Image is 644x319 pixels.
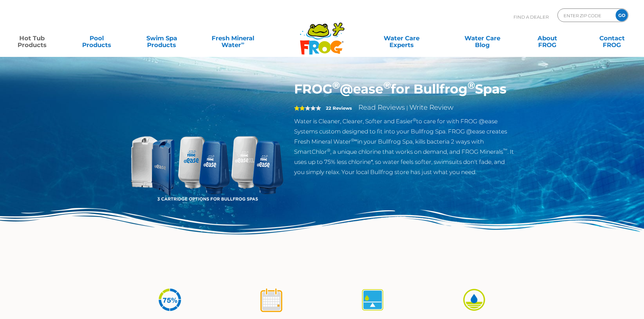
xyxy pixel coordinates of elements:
[201,31,264,45] a: Fresh MineralWater∞
[409,103,453,111] a: Write Review
[241,40,244,46] sup: ∞
[383,79,391,91] sup: ®
[332,79,340,91] sup: ®
[326,105,352,111] strong: 22 Reviews
[296,14,348,55] img: Frog Products Logo
[503,148,507,153] sup: ™
[461,287,487,313] img: icon-atease-easy-on
[7,31,57,45] a: Hot TubProducts
[468,79,475,91] sup: ®
[457,31,507,45] a: Water CareBlog
[327,148,330,153] sup: ®
[137,31,187,45] a: Swim SpaProducts
[72,31,122,45] a: PoolProducts
[406,105,408,111] span: |
[358,103,405,111] a: Read Reviews
[587,31,637,45] a: ContactFROG
[360,287,385,313] img: icon-atease-self-regulates
[351,137,357,143] sup: ®∞
[259,287,284,313] img: icon-atease-shock-once
[413,117,416,122] sup: ®
[294,105,305,111] span: 2
[129,81,284,236] img: bullfrog-product-hero.png
[514,8,549,25] p: Find A Dealer
[157,287,183,313] img: icon-atease-75percent-less
[522,31,572,45] a: AboutFROG
[361,31,443,45] a: Water CareExperts
[294,81,515,97] h1: FROG @ease for Bullfrog Spas
[616,9,628,21] input: GO
[294,116,515,177] p: Water is Cleaner, Clearer, Softer and Easier to care for with FROG @ease Systems custom designed ...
